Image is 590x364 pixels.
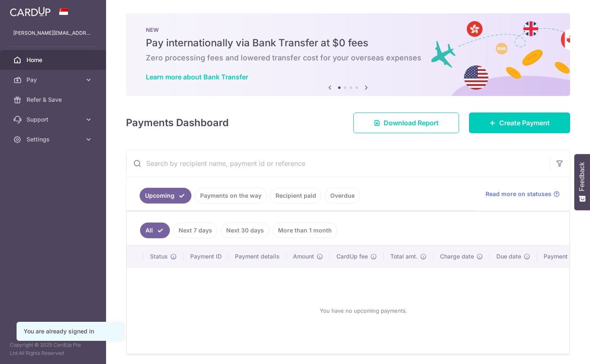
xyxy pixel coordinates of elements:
img: CardUp [10,7,51,17]
span: Pay [27,76,81,84]
a: Next 30 days [221,223,269,238]
span: Download Report [384,118,439,128]
a: Recipient paid [270,188,322,204]
span: Status [150,252,168,261]
h4: Payments Dashboard [126,115,229,130]
a: Overdue [325,188,360,204]
a: More than 1 month [273,223,337,238]
span: Feedback [578,162,586,191]
a: Payments on the way [195,188,267,204]
a: Next 7 days [173,223,218,238]
button: Feedback - Show survey [574,154,590,210]
a: Upcoming [140,188,191,204]
span: Charge date [440,252,474,261]
span: Support [27,115,81,124]
a: Read more on statuses [486,190,560,198]
span: Due date [496,252,521,261]
div: You are already signed in [24,327,116,335]
span: CardUp fee [336,252,368,261]
span: Create Payment [499,118,550,128]
p: NEW [146,26,550,33]
img: Bank transfer banner [126,13,570,96]
p: [PERSON_NAME][EMAIL_ADDRESS][DOMAIN_NAME] [13,29,93,37]
h5: Pay internationally via Bank Transfer at $0 fees [146,36,550,50]
span: Total amt. [390,252,418,261]
span: Refer & Save [27,96,81,104]
a: Create Payment [469,113,570,133]
span: Home [27,56,81,64]
a: Learn more about Bank Transfer [146,73,248,81]
h6: Zero processing fees and lowered transfer cost for your overseas expenses [146,53,550,63]
th: Payment ID [184,246,228,267]
th: Payment details [228,246,286,267]
span: Amount [293,252,314,261]
div: You have no upcoming payments. [137,274,590,347]
input: Search by recipient name, payment id or reference [126,150,550,177]
span: Settings [27,135,81,144]
span: Read more on statuses [486,190,551,198]
a: All [140,223,170,238]
a: Download Report [353,113,459,133]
